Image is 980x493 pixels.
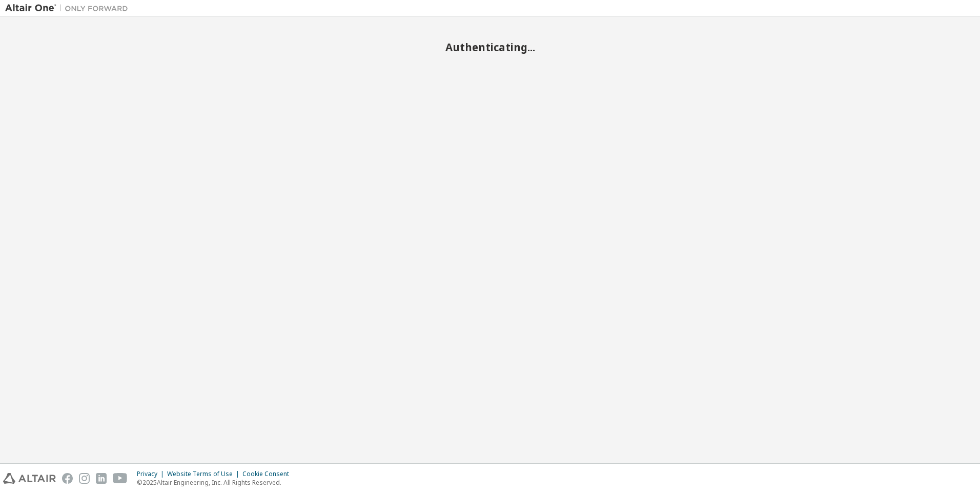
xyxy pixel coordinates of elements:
[113,473,128,484] img: youtube.svg
[137,470,167,478] div: Privacy
[96,473,107,484] img: linkedin.svg
[5,40,975,54] h2: Authenticating...
[5,3,133,13] img: Altair One
[167,470,242,478] div: Website Terms of Use
[137,478,295,487] p: © 2025 Altair Engineering, Inc. All Rights Reserved.
[242,470,295,478] div: Cookie Consent
[62,473,73,484] img: facebook.svg
[3,473,56,484] img: altair_logo.svg
[79,473,90,484] img: instagram.svg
